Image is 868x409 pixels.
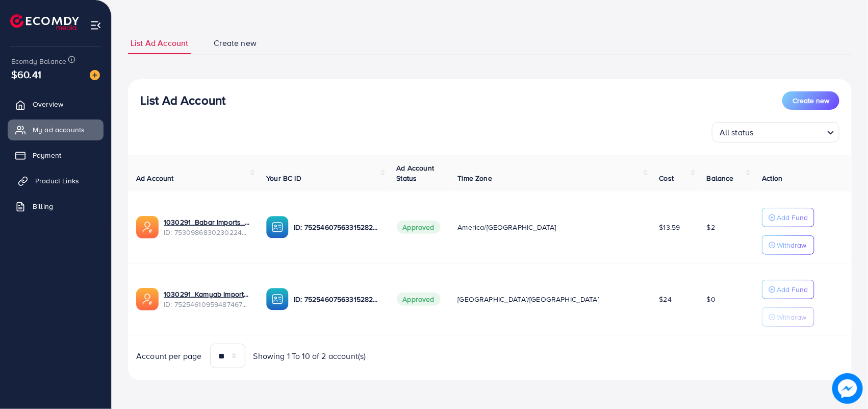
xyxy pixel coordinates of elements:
span: Cost [659,173,674,183]
img: logo [10,14,79,30]
button: Add Fund [762,208,814,227]
span: All status [718,125,756,140]
span: $0 [707,294,716,304]
img: menu [90,19,101,31]
div: <span class='underline'>1030291_Kamyab Imports_1752157964630</span></br>7525461095948746753 [164,289,250,310]
img: image [832,373,863,404]
p: Add Fund [777,283,808,296]
p: Withdraw [777,311,806,323]
button: Create new [782,91,839,110]
span: ID: 7525461095948746753 [164,299,250,309]
span: Payment [33,150,61,160]
span: Time Zone [458,173,492,183]
img: ic-ba-acc.ded83a64.svg [266,216,289,238]
span: Approved [397,221,441,234]
h3: List Ad Account [140,93,225,108]
span: Approved [397,293,441,306]
button: Add Fund [762,280,814,299]
span: My ad accounts [33,125,85,135]
a: 1030291_Kamyab Imports_1752157964630 [164,289,250,299]
a: Product Links [8,171,104,191]
button: Withdraw [762,307,814,327]
span: Account per page [136,350,202,362]
span: ID: 7530986830230224912 [164,227,250,237]
span: $60.41 [11,67,41,82]
span: Billing [33,201,53,211]
span: Create new [793,95,829,106]
img: ic-ads-acc.e4c84228.svg [136,216,159,238]
p: ID: 7525460756331528209 [294,293,380,305]
span: $24 [659,294,672,304]
img: image [90,70,100,80]
span: Create new [214,37,257,49]
p: Add Fund [777,211,808,224]
span: Ecomdy Balance [11,56,66,66]
p: Withdraw [777,239,806,251]
span: Your BC ID [266,173,301,183]
span: Overview [33,99,63,109]
span: Ad Account [136,173,174,183]
span: $2 [707,222,715,232]
span: Balance [707,173,734,183]
input: Search for option [757,123,823,140]
a: Payment [8,145,104,165]
span: Showing 1 To 10 of 2 account(s) [253,350,366,362]
span: [GEOGRAPHIC_DATA]/[GEOGRAPHIC_DATA] [458,294,600,304]
div: <span class='underline'>1030291_Babar Imports_1753444527335</span></br>7530986830230224912 [164,217,250,238]
a: Overview [8,94,104,114]
p: ID: 7525460756331528209 [294,221,380,233]
button: Withdraw [762,235,814,255]
span: List Ad Account [131,37,188,49]
img: ic-ba-acc.ded83a64.svg [266,288,289,310]
a: Billing [8,196,104,216]
span: $13.59 [659,222,680,232]
span: Action [762,173,782,183]
span: Ad Account Status [397,163,435,183]
a: My ad accounts [8,119,104,140]
div: Search for option [712,122,839,142]
span: Product Links [35,176,79,186]
span: America/[GEOGRAPHIC_DATA] [458,222,556,232]
img: ic-ads-acc.e4c84228.svg [136,288,159,310]
a: 1030291_Babar Imports_1753444527335 [164,217,250,227]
